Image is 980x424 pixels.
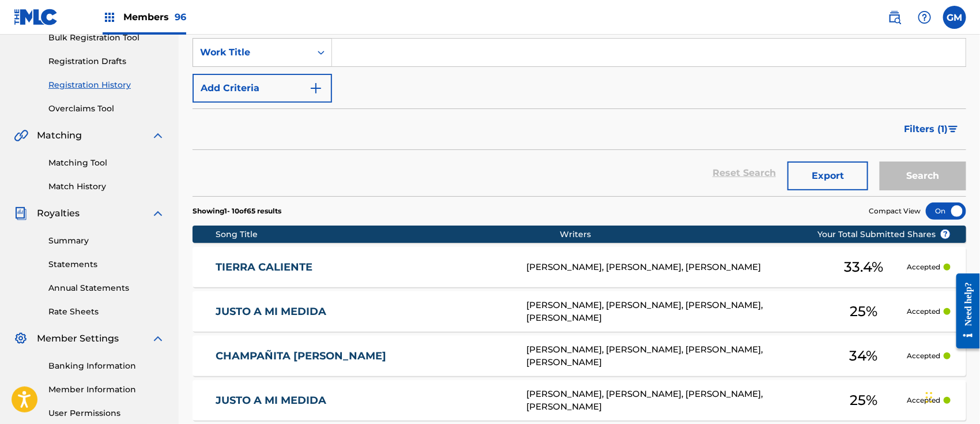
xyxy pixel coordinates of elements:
div: Help [913,6,936,29]
div: Work Title [200,46,304,59]
div: [PERSON_NAME], [PERSON_NAME], [PERSON_NAME], [PERSON_NAME] [526,343,820,369]
img: Royalties [14,207,28,220]
span: Member Settings [37,332,119,346]
span: 96 [175,12,186,22]
a: Rate Sheets [48,306,165,318]
a: User Permissions [48,407,165,419]
a: Match History [48,181,165,193]
a: Registration History [48,79,165,91]
a: Registration Drafts [48,55,165,67]
img: MLC Logo [14,9,58,25]
p: Accepted [907,306,940,317]
div: Drag [926,380,933,415]
a: Statements [48,258,165,271]
a: Public Search [883,6,906,29]
img: search [888,10,902,24]
p: Showing 1 - 10 of 65 results [193,206,281,216]
span: Royalties [37,207,80,220]
button: Export [787,162,868,190]
img: Member Settings [14,332,28,346]
form: Search Form [193,38,966,196]
a: Matching Tool [48,157,165,169]
p: Accepted [907,351,940,361]
span: ? [941,230,950,239]
span: Compact View [869,206,921,216]
div: [PERSON_NAME], [PERSON_NAME], [PERSON_NAME], [PERSON_NAME] [526,388,820,414]
img: expand [151,129,165,142]
button: Add Criteria [193,74,332,103]
img: Top Rightsholders [103,10,116,24]
iframe: Resource Center [948,265,980,358]
div: Song Title [216,228,560,241]
span: 25 % [850,390,877,411]
p: Accepted [907,262,940,272]
a: Overclaims Tool [48,103,165,115]
img: expand [151,207,165,220]
span: Members [123,10,186,24]
img: filter [948,126,958,133]
a: Banking Information [48,360,165,372]
div: User Menu [943,6,966,29]
a: TIERRA CALIENTE [216,261,511,274]
img: 9d2ae6d4665cec9f34b9.svg [309,81,323,95]
a: CHAMPAÑITA [PERSON_NAME] [216,350,511,363]
div: Writers [560,228,854,241]
span: 25 % [850,301,877,322]
iframe: Chat Widget [922,369,980,424]
a: JUSTO A MI MEDIDA [216,305,511,318]
img: Matching [14,129,28,142]
a: Member Information [48,384,165,396]
p: Accepted [907,395,940,406]
a: Summary [48,235,165,247]
span: Your Total Submitted Shares [817,228,951,241]
div: [PERSON_NAME], [PERSON_NAME], [PERSON_NAME] [526,261,820,274]
a: Annual Statements [48,282,165,294]
span: Filters ( 1 ) [904,122,948,136]
div: [PERSON_NAME], [PERSON_NAME], [PERSON_NAME], [PERSON_NAME] [526,299,820,325]
img: help [918,10,932,24]
span: Matching [37,129,82,142]
a: Bulk Registration Tool [48,32,165,44]
a: JUSTO A MI MEDIDA [216,394,511,407]
button: Filters (1) [897,115,966,144]
img: expand [151,332,165,346]
span: 33.4 % [844,257,883,277]
span: 34 % [850,346,878,366]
